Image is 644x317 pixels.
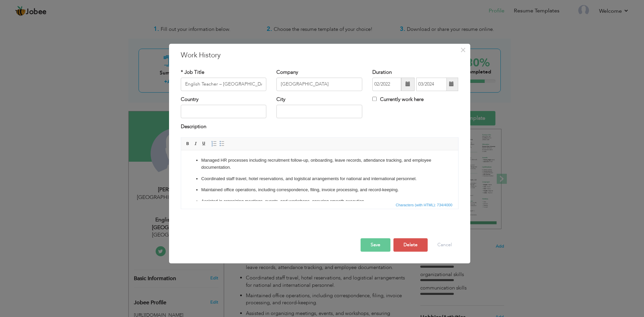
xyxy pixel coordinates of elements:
iframe: Rich Text Editor, workEditor [181,150,458,201]
label: Company [276,69,298,76]
input: From [372,77,401,91]
a: Italic [192,140,200,147]
span: Characters (with HTML): 734/4000 [394,202,454,208]
button: Close [458,45,469,55]
a: Insert/Remove Numbered List [210,140,218,147]
input: Present [416,77,447,91]
p: Assisted in organizing meetings, events, and workshops, ensuring smooth execution. [20,48,257,55]
div: Statistics [394,202,454,208]
label: Duration [372,69,392,76]
label: Description [181,123,206,130]
a: Underline [200,140,208,147]
input: Currently work here [372,97,377,101]
a: Insert/Remove Bulleted List [218,140,226,147]
button: Delete [393,238,428,252]
label: Currently work here [372,96,424,103]
label: Country [181,96,199,103]
button: Cancel [431,238,459,252]
span: × [460,44,466,56]
label: * Job Title [181,69,204,76]
label: City [276,96,285,103]
h3: Work History [181,50,459,60]
button: Save [361,238,390,252]
a: Bold [184,140,192,147]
